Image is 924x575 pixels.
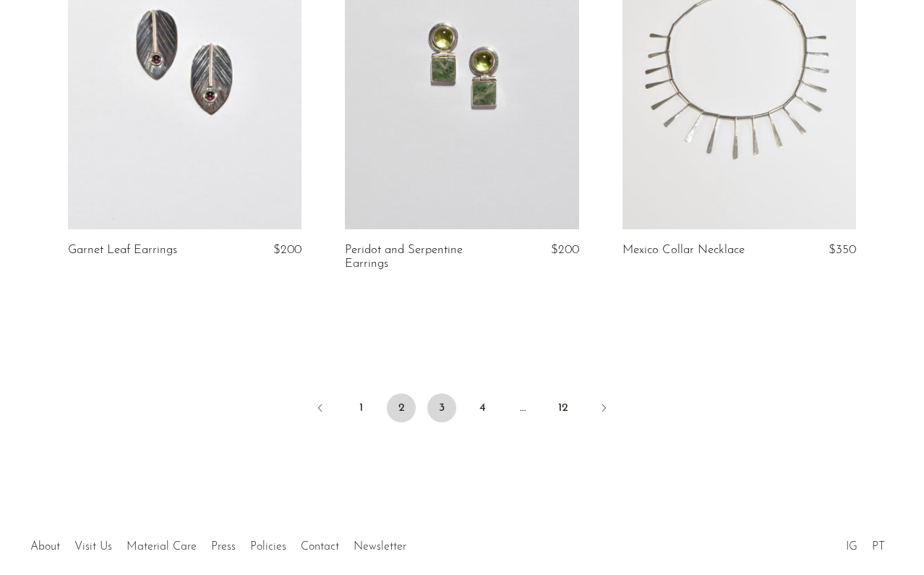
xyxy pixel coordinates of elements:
a: 4 [468,393,497,422]
ul: Social Medias [839,529,892,557]
span: … [508,393,537,422]
a: Contact [301,541,339,553]
a: Material Care [127,541,197,553]
a: Visit Us [74,541,112,553]
a: IG [846,541,857,553]
a: 3 [427,393,456,422]
a: Mexico Collar Necklace [623,244,745,257]
a: About [30,541,60,553]
a: Garnet Leaf Earrings [68,244,177,257]
a: Press [211,541,236,553]
span: 2 [387,393,416,422]
a: Previous [306,393,335,425]
a: Policies [250,541,286,553]
a: 12 [549,393,578,422]
a: 1 [346,393,375,422]
span: $200 [551,244,579,256]
ul: Quick links [23,529,414,557]
a: Peridot and Serpentine Earrings [345,244,500,271]
a: PT [872,541,885,553]
span: $200 [273,244,301,256]
a: Next [589,393,618,425]
span: $350 [829,244,856,256]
